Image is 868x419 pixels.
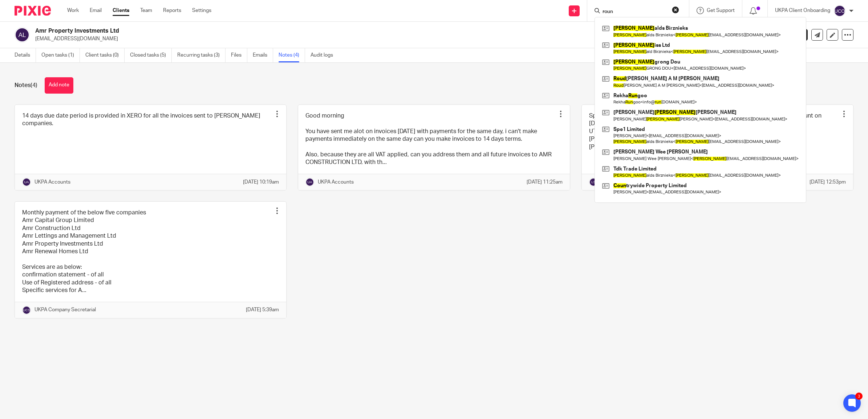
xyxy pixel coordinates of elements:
[35,178,70,186] p: UKPA Accounts
[45,77,73,94] button: Add note
[35,35,755,42] p: [EMAIL_ADDRESS][DOMAIN_NAME]
[41,48,80,62] a: Open tasks (1)
[855,393,863,400] div: 3
[15,82,37,89] h1: Notes
[231,48,247,62] a: Files
[589,178,598,186] img: svg%3E
[15,6,51,16] img: Pixie
[246,306,279,313] p: [DATE] 5:39am
[318,178,354,186] p: UKPA Accounts
[707,8,735,13] span: Get Support
[177,48,226,62] a: Recurring tasks (3)
[130,48,172,62] a: Closed tasks (5)
[85,48,125,62] a: Client tasks (0)
[22,306,31,315] img: svg%3E
[113,7,129,14] a: Clients
[35,306,96,313] p: UKPA Company Secretarial
[31,82,37,88] span: (4)
[253,48,273,62] a: Emails
[35,27,611,35] h2: Amr Property Investments Ltd
[810,178,846,186] p: [DATE] 12:53pm
[834,5,845,17] img: svg%3E
[279,48,305,62] a: Notes (4)
[243,178,279,186] p: [DATE] 10:19am
[602,9,667,15] input: Search
[22,178,31,186] img: svg%3E
[90,7,102,14] a: Email
[15,48,36,62] a: Details
[140,7,152,14] a: Team
[192,7,211,14] a: Settings
[15,27,30,42] img: svg%3E
[775,7,830,14] p: UKPA Client Onboarding
[67,7,79,14] a: Work
[672,6,679,13] button: Clear
[305,178,314,186] img: svg%3E
[163,7,181,14] a: Reports
[311,48,338,62] a: Audit logs
[527,178,563,186] p: [DATE] 11:25am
